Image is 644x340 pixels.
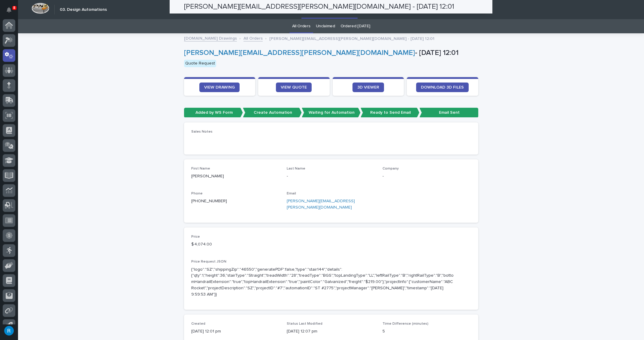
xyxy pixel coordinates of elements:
[191,260,226,263] span: Price Request JSON
[287,192,296,195] span: Email
[281,85,307,89] span: VIEW QUOTE
[287,322,322,326] span: Status Last Modified
[13,6,15,10] p: 8
[357,85,379,89] span: 3D VIEWER
[191,235,200,239] span: Price
[3,4,15,16] button: Notifications
[184,49,415,56] a: [PERSON_NAME][EMAIL_ADDRESS][PERSON_NAME][DOMAIN_NAME]
[184,35,237,41] a: [DOMAIN_NAME] Drawings
[184,49,476,57] p: - [DATE] 12:01
[243,108,302,118] p: Create Automation
[184,108,243,118] p: Added by WS Form
[382,167,399,170] span: Company
[276,83,312,92] a: VIEW QUOTE
[302,108,361,118] p: Waiting for Automation
[292,19,310,33] a: All Orders
[191,322,205,326] span: Created
[8,7,15,17] div: Notifications8
[191,167,210,170] span: First Name
[287,199,355,209] a: [PERSON_NAME][EMAIL_ADDRESS][PERSON_NAME][DOMAIN_NAME]
[416,83,469,92] a: DOWNLOAD 3D FILES
[243,35,263,41] a: All Orders
[382,328,471,335] p: 5
[316,19,335,33] a: Unclaimed
[191,199,227,203] a: [PHONE_NUMBER]
[361,108,419,118] p: Ready to Send Email
[199,83,240,92] a: VIEW DRAWING
[382,173,471,179] p: -
[191,328,280,335] p: [DATE] 12:01 pm
[191,130,213,134] span: Sales Notes
[340,19,370,33] a: Ordered [DATE]
[287,328,375,335] p: [DATE] 12:07 pm
[419,108,478,118] p: Email Sent
[32,3,49,14] img: Workspace Logo
[204,85,235,89] span: VIEW DRAWING
[191,173,280,179] p: [PERSON_NAME]
[191,241,280,248] p: $ 4,074.00
[382,322,428,326] span: Time Difference (minutes)
[352,83,384,92] a: 3D VIEWER
[269,35,434,41] p: [PERSON_NAME][EMAIL_ADDRESS][PERSON_NAME][DOMAIN_NAME] - [DATE] 12:01
[191,266,457,298] p: {"logo":"SZ","shippingZip":"46550","generatePDF":false,"type":"stair144","details":{"qty":1,"heig...
[60,7,107,12] h2: 03. Design Automations
[191,192,203,195] span: Phone
[184,60,216,67] div: Quote Request
[287,167,305,170] span: Last Name
[3,324,15,337] button: users-avatar
[421,85,464,89] span: DOWNLOAD 3D FILES
[287,173,375,179] p: -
